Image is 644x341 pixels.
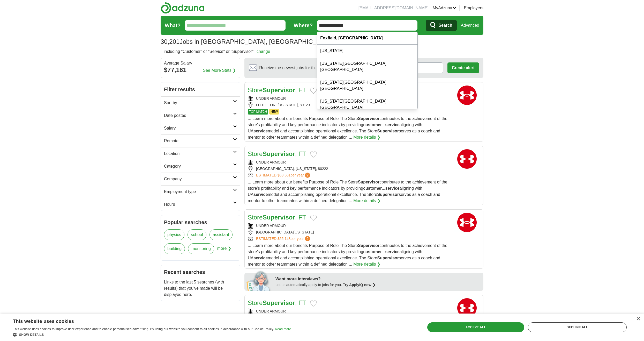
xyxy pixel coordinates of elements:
[248,299,306,306] a: StoreSupervisor, FT
[164,243,185,254] a: building
[161,198,240,211] a: Hours
[161,160,240,173] a: Category
[353,134,380,140] a: More details ❯
[275,282,480,288] div: Let us automatically apply to jobs for you.
[256,309,286,313] a: UNDER ARMOUR
[248,243,447,266] span: ... Learn more about our benefits Purpose of Role The Store contributes to the achievement of the...
[164,125,233,131] h2: Salary
[353,198,380,204] a: More details ❯
[164,100,233,106] h2: Sort by
[188,229,206,240] a: school
[363,250,382,254] strong: customer
[161,82,240,96] h2: Filter results
[164,229,184,240] a: physics
[317,57,417,76] div: [US_STATE][GEOGRAPHIC_DATA], [GEOGRAPHIC_DATA]
[454,86,480,105] img: Under Armour logo
[257,49,270,54] a: change
[209,229,233,240] a: assistant
[188,243,214,254] a: monitoring
[426,20,456,31] button: Search
[256,160,286,164] a: UNDER ARMOUR
[454,298,480,318] img: Under Armour logo
[317,76,417,95] div: [US_STATE][GEOGRAPHIC_DATA], [GEOGRAPHIC_DATA]
[320,36,383,40] strong: Foxfield, [GEOGRAPHIC_DATA]
[256,96,286,101] a: UNDER ARMOUR
[164,61,237,65] div: Average Salary
[263,87,295,94] strong: Supervisor
[343,283,376,287] a: Try ApplyIQ now ❯
[161,185,240,198] a: Employment type
[310,215,317,221] button: Add to favorite jobs
[377,192,399,197] strong: Supervisor
[248,87,306,94] a: StoreSupervisor, FT
[248,180,447,203] span: ... Learn more about our benefits Purpose of Role The Store contributes to the achievement of the...
[427,322,525,332] div: Accept all
[275,327,291,331] a: Read more, opens a new window
[461,20,479,31] a: Advanced
[164,268,237,276] h2: Recent searches
[164,163,233,169] h2: Category
[165,22,181,29] label: What?
[385,123,400,127] strong: service
[13,332,291,337] div: Show details
[164,65,237,75] div: $77,161
[454,149,480,169] img: Under Armour logo
[161,37,179,46] span: 30,201
[248,166,450,172] div: [GEOGRAPHIC_DATA], [US_STATE], 80222
[377,129,399,133] strong: Supervisor
[305,236,310,241] span: ?
[259,65,348,71] span: Receive the newest jobs for this search :
[161,173,240,185] a: Company
[358,116,380,121] strong: Supervisor
[161,122,240,134] a: Salary
[275,276,480,282] div: Want more interviews?
[358,5,429,11] li: [EMAIL_ADDRESS][DOMAIN_NAME]
[305,173,310,178] span: ?
[161,96,240,109] a: Sort by
[164,279,237,298] p: Links to the last 5 searches (with results) that you've made will be displayed here.
[13,317,278,324] div: This website uses cookies
[248,109,268,115] span: TOP MATCH
[164,189,233,195] h2: Employment type
[363,123,382,127] strong: customer
[358,243,380,248] strong: Supervisor
[310,300,317,307] button: Add to favorite jobs
[263,299,295,306] strong: Supervisor
[385,186,400,190] strong: service
[317,45,417,57] div: [US_STATE]
[385,250,400,254] strong: service
[363,186,382,190] strong: customer
[310,88,317,94] button: Add to favorite jobs
[19,333,44,337] span: Show details
[248,230,450,235] div: [GEOGRAPHIC_DATA][US_STATE]
[636,317,640,321] div: Close
[164,176,233,182] h2: Company
[278,237,291,241] span: $55,148
[447,62,479,73] button: Create alert
[353,261,380,267] a: More details ❯
[253,192,268,197] strong: service
[248,150,306,157] a: StoreSupervisor, FT
[263,150,295,157] strong: Supervisor
[13,327,274,331] span: This website uses cookies to improve user experience and to enable personalised advertising. By u...
[164,151,233,157] h2: Location
[433,5,456,11] a: MyAdzuna
[161,147,240,160] a: Location
[253,256,268,260] strong: service
[248,102,450,108] div: LITTLETON, [US_STATE], 80129
[269,109,279,115] span: NEW
[164,138,233,144] h2: Remote
[248,116,447,139] span: ... Learn more about our benefits Purpose of Role The Store contributes to the achievement of the...
[377,256,399,260] strong: Supervisor
[246,270,272,291] img: apply-iq-scientist.png
[310,151,317,158] button: Add to favorite jobs
[528,322,627,332] div: Decline all
[164,218,237,226] h2: Popular searches
[256,236,311,241] a: ESTIMATED:$55,148per year?
[438,20,452,31] span: Search
[248,214,306,221] a: StoreSupervisor, FT
[164,48,270,55] h2: including "Customer" or "Service" or "Supervisor"
[317,95,417,114] div: [US_STATE][GEOGRAPHIC_DATA], [GEOGRAPHIC_DATA]
[164,201,233,208] h2: Hours
[253,129,268,133] strong: service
